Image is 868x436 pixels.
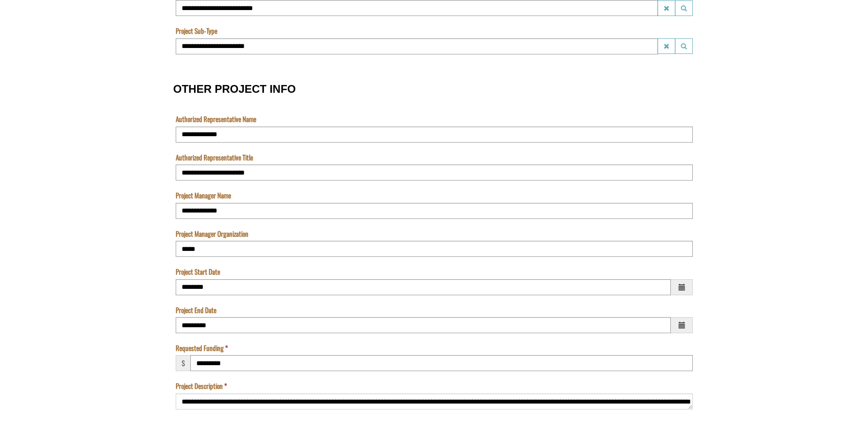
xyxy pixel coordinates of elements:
[176,305,216,315] label: Project End Date
[176,343,228,353] label: Requested Funding
[658,38,675,54] button: Project Sub-Type Clear lookup field
[671,279,693,295] span: Choose a date
[176,229,248,239] label: Project Manager Organization
[675,38,693,54] button: Project Sub-Type Launch lookup modal
[176,26,217,36] label: Project Sub-Type
[176,381,227,391] label: Project Description
[176,38,658,54] input: Project Sub-Type
[658,0,675,16] button: Project Type Clear lookup field
[173,74,695,420] fieldset: OTHER PROJECT INFO
[675,0,693,16] button: Project Type Launch lookup modal
[176,153,253,162] label: Authorized Representative Title
[176,393,693,409] textarea: Project Description
[176,355,190,371] span: $
[173,83,695,95] h3: OTHER PROJECT INFO
[176,267,220,276] label: Project Start Date
[176,191,231,200] label: Project Manager Name
[671,317,693,333] span: Choose a date
[176,114,256,124] label: Authorized Representative Name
